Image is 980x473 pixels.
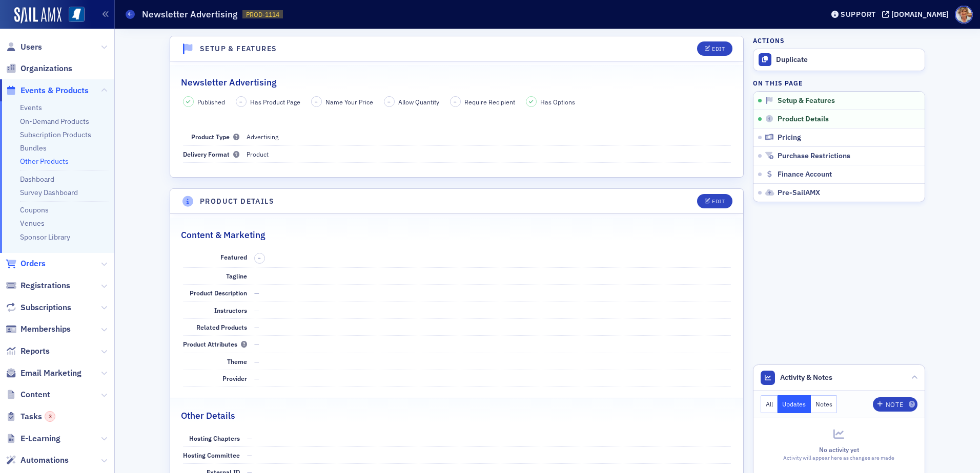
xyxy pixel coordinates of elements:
[955,6,973,24] span: Profile
[183,451,240,459] span: Hosting Committee
[753,78,925,88] h4: On this page
[254,306,259,314] span: —
[214,306,247,314] span: Instructors
[21,280,70,291] span: Registrations
[712,46,725,52] div: Edit
[6,324,71,335] a: Memberships
[21,85,89,96] span: Events & Products
[247,434,252,442] span: —
[45,411,55,422] div: 3
[464,97,515,106] span: Require Recipient
[778,395,811,413] button: Updates
[20,188,78,197] a: Survey Dashboard
[191,133,239,141] span: Product Type
[200,196,274,207] h4: Product Details
[250,97,300,106] span: Has Product Page
[21,389,50,400] span: Content
[6,346,50,357] a: Reports
[6,41,42,53] a: Users
[387,98,391,105] span: –
[181,76,276,89] h2: Newsletter Advertising
[811,395,838,413] button: Notes
[778,188,820,198] span: Pre-SailAMX
[753,36,785,45] h4: Actions
[20,157,69,166] a: Other Products
[254,340,259,348] span: —
[780,372,832,383] span: Activity & Notes
[398,97,439,106] span: Allow Quantity
[246,10,279,19] span: PROD-1114
[891,10,949,19] div: [DOMAIN_NAME]
[21,63,72,74] span: Organizations
[254,323,259,331] span: —
[21,411,55,422] span: Tasks
[62,7,85,24] a: View Homepage
[181,228,265,242] h2: Content & Marketing
[761,395,778,413] button: All
[325,97,373,106] span: Name Your Price
[247,133,278,141] span: Advertising
[6,302,71,313] a: Subscriptions
[196,323,247,331] span: Related Products
[778,170,832,179] span: Finance Account
[220,253,247,261] span: Featured
[21,455,69,466] span: Automations
[778,115,829,124] span: Product Details
[697,41,732,56] button: Edit
[200,44,277,54] h4: Setup & Features
[14,7,62,24] img: SailAMX
[841,10,876,19] div: Support
[778,133,801,142] span: Pricing
[190,289,247,297] span: Product Description
[197,97,225,106] span: Published
[761,454,917,462] div: Activity will appear here as changes are made
[20,232,70,242] a: Sponsor Library
[20,205,49,214] a: Coupons
[778,96,835,105] span: Setup & Features
[761,445,917,454] div: No activity yet
[21,433,60,444] span: E-Learning
[886,402,903,407] div: Note
[753,49,925,71] button: Duplicate
[21,324,71,335] span: Memberships
[454,98,457,105] span: –
[6,258,46,269] a: Orders
[20,143,47,153] a: Bundles
[181,409,235,422] h2: Other Details
[189,434,240,442] span: Hosting Chapters
[540,97,575,106] span: Has Options
[873,397,917,412] button: Note
[20,219,45,228] a: Venues
[258,254,261,262] span: –
[226,272,247,280] span: Tagline
[227,357,247,365] span: Theme
[21,368,81,379] span: Email Marketing
[6,85,89,96] a: Events & Products
[254,357,259,365] span: —
[69,7,85,23] img: SailAMX
[712,199,725,204] div: Edit
[20,175,54,184] a: Dashboard
[21,302,71,313] span: Subscriptions
[21,346,50,357] span: Reports
[20,103,42,112] a: Events
[21,258,46,269] span: Orders
[20,117,89,126] a: On-Demand Products
[247,451,252,459] span: —
[6,280,70,291] a: Registrations
[6,389,50,400] a: Content
[142,8,237,20] h1: Newsletter Advertising
[6,368,81,379] a: Email Marketing
[21,41,42,53] span: Users
[315,98,318,105] span: –
[697,194,732,208] button: Edit
[183,340,247,348] span: Product Attributes
[778,152,850,161] span: Purchase Restrictions
[6,455,69,466] a: Automations
[222,374,247,382] span: Provider
[254,374,259,382] span: —
[254,289,259,297] span: —
[239,98,242,105] span: –
[6,63,72,74] a: Organizations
